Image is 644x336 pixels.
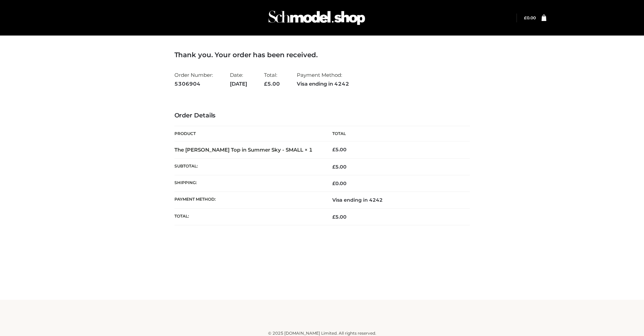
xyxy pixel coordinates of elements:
[332,180,347,186] bdi: 0.00
[297,80,349,88] strong: Visa ending in 4242
[174,112,470,119] h3: Order Details
[332,164,347,170] span: 5.00
[266,4,367,31] img: Schmodel Admin 964
[332,180,335,186] span: £
[297,69,349,90] li: Payment Method:
[174,80,213,88] strong: 5306904
[524,15,536,20] bdi: 0.00
[264,69,280,90] li: Total:
[332,214,335,220] span: £
[174,51,470,59] h3: Thank you. Your order has been received.
[174,147,303,153] a: The [PERSON_NAME] Top in Summer Sky - SMALL
[230,80,247,88] strong: [DATE]
[332,164,335,170] span: £
[174,175,322,192] th: Shipping:
[230,69,247,90] li: Date:
[174,126,322,141] th: Product
[264,81,280,87] span: 5.00
[174,158,322,175] th: Subtotal:
[322,192,470,208] td: Visa ending in 4242
[332,147,335,153] span: £
[332,147,347,153] bdi: 5.00
[174,192,322,208] th: Payment method:
[524,15,536,20] a: £0.00
[322,126,470,141] th: Total
[305,147,313,153] strong: × 1
[174,69,213,90] li: Order Number:
[174,208,322,225] th: Total:
[332,214,347,220] span: 5.00
[264,81,267,87] span: £
[524,15,527,20] span: £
